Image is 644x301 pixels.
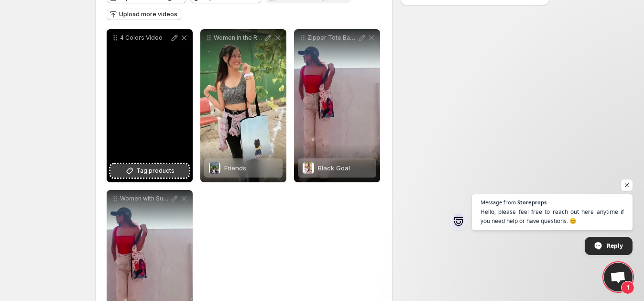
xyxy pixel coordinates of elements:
[136,166,175,176] span: Tag products
[107,9,181,20] button: Upload more videos
[200,29,286,182] div: Women in the Road VideoFriendsFriends
[119,11,177,18] span: Upload more videos
[294,29,380,182] div: Zipper Tote Bag VideoBlack GoalBlack Goal
[621,281,634,294] span: 1
[110,164,189,178] button: Tag products
[318,164,350,172] span: Black Goal
[480,207,624,225] span: Hello, please feel free to reach out here anytime if you need help or have questions. 😊
[480,200,516,205] span: Message from
[604,263,633,291] a: Open chat
[214,34,263,42] p: Women in the Road Video
[120,34,170,42] p: 4 Colors Video
[517,200,546,205] span: Storeprops
[607,237,623,254] span: Reply
[224,164,246,172] span: Friends
[120,195,170,202] p: Women with Sunglass Video
[307,34,357,42] p: Zipper Tote Bag Video
[107,29,193,182] div: 4 Colors VideoTag products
